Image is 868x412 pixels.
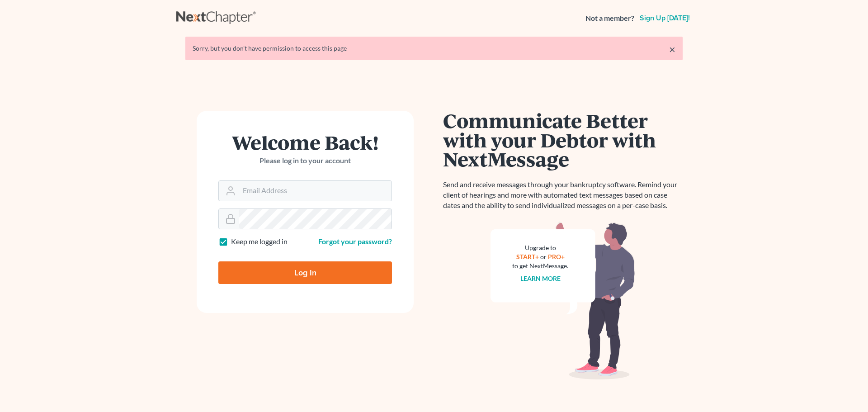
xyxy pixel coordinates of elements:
span: or [540,253,547,260]
p: Please log in to your account [218,156,392,166]
input: Email Address [239,181,392,201]
a: Forgot your password? [318,237,392,246]
img: nextmessage_bg-59042aed3d76b12b5cd301f8e5b87938c9018125f34e5fa2b7a6b67550977c72.svg [491,222,635,380]
strong: Not a member? [585,13,634,24]
div: Sorry, but you don't have permission to access this page [193,44,675,53]
h1: Welcome Back! [218,133,392,152]
a: Learn more [520,275,561,282]
a: START+ [516,253,539,260]
label: Keep me logged in [231,237,288,247]
a: × [669,44,675,55]
input: Log In [218,261,392,284]
a: Sign up [DATE]! [638,14,692,22]
div: Upgrade to [512,243,568,252]
p: Send and receive messages through your bankruptcy software. Remind your client of hearings and mo... [443,180,683,211]
div: to get NextMessage. [512,261,568,270]
h1: Communicate Better with your Debtor with NextMessage [443,111,683,169]
a: PRO+ [548,253,565,260]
